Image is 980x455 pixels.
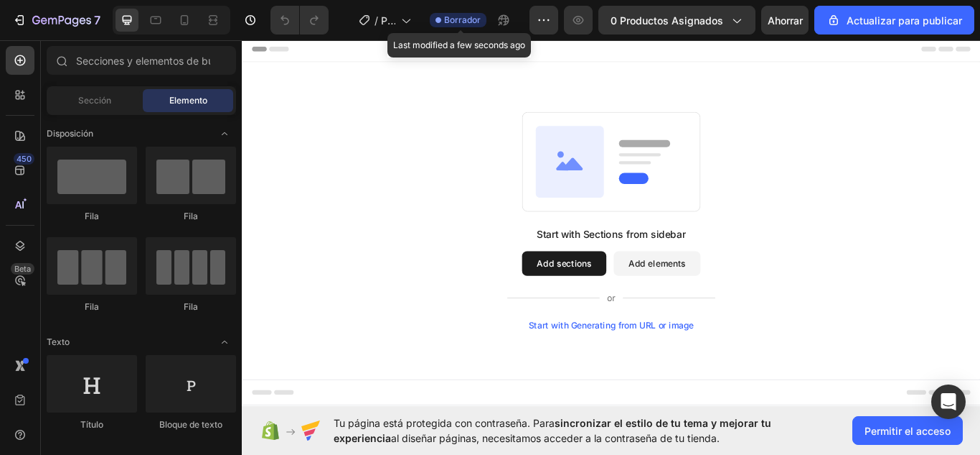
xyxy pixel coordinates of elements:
font: Sección [78,95,111,106]
button: Add elements [433,250,534,279]
button: Ahorrar [761,6,809,35]
font: Elemento [169,95,207,106]
font: 450 [17,154,32,164]
div: Abrir Intercom Messenger [931,385,966,419]
font: Fila [85,301,99,312]
font: Permitir el acceso [864,425,951,437]
input: Secciones y elementos de búsqueda [47,46,236,75]
font: Fila [85,211,99,221]
div: Start with Sections from sidebar [344,221,517,239]
font: Beta [14,264,31,274]
button: 7 [6,6,107,35]
font: Página del producto - 26 [PERSON_NAME], 13:16:31 [381,14,397,328]
font: Tu página está protegida con contraseña. Para [334,417,555,429]
font: Fila [184,211,198,221]
font: 0 productos asignados [611,14,723,27]
span: Abrir con palanca [213,122,236,145]
font: Fila [184,301,198,312]
font: Ahorrar [768,14,803,27]
font: Título [80,419,103,430]
font: Disposición [47,128,93,139]
div: Start with Generating from URL or image [334,331,527,342]
iframe: Área de diseño [242,37,980,410]
font: Actualizar para publicar [847,14,962,27]
button: 0 productos asignados [598,6,755,35]
div: Deshacer/Rehacer [270,6,329,35]
font: Bloque de texto [159,419,222,430]
font: al diseñar páginas, necesitamos acceder a la contraseña de tu tienda. [391,432,720,444]
font: Texto [47,336,70,347]
font: 7 [94,13,100,27]
button: Actualizar para publicar [814,6,974,35]
span: Abrir con palanca [213,331,236,354]
button: Permitir el acceso [852,416,963,445]
font: / [374,14,378,27]
button: Add sections [326,250,425,279]
font: Borrador [444,14,481,25]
